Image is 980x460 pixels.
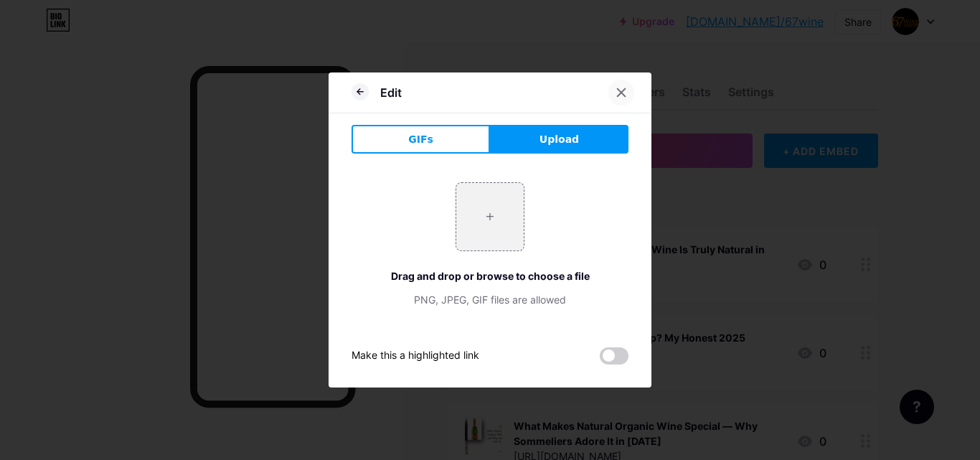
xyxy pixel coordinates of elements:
div: Edit [380,84,402,101]
button: GIFs [352,125,490,154]
button: Upload [490,125,628,154]
span: GIFs [408,132,433,147]
div: PNG, JPEG, GIF files are allowed [352,292,628,307]
div: Drag and drop or browse to choose a file [352,268,628,283]
span: Upload [540,132,579,147]
div: Make this a highlighted link [352,347,479,365]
